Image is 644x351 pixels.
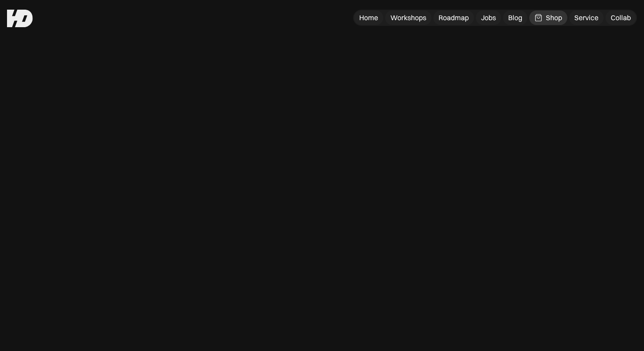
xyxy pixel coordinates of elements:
div: Collab [611,13,631,22]
a: Home [354,11,383,25]
div: Service [574,13,598,22]
a: Blog [503,11,527,25]
div: Home [359,13,378,22]
div: Blog [508,13,522,22]
a: Roadmap [433,11,474,25]
a: Workshops [385,11,432,25]
div: Shop [546,13,562,22]
div: Roadmap [439,13,469,22]
a: Service [569,11,604,25]
a: Collab [605,11,636,25]
div: Jobs [481,13,496,22]
a: Jobs [476,11,501,25]
div: Workshops [390,13,426,22]
a: Shop [529,11,567,25]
